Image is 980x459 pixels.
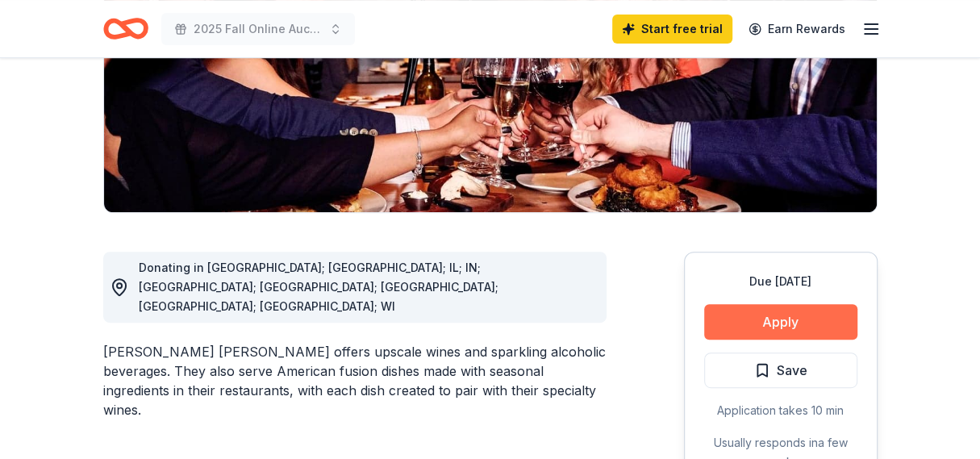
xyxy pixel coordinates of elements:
[612,15,732,44] a: Start free trial
[704,401,857,420] div: Application takes 10 min
[704,272,857,291] div: Due [DATE]
[777,360,807,381] span: Save
[139,261,498,313] span: Donating in [GEOGRAPHIC_DATA]; [GEOGRAPHIC_DATA]; IL; IN; [GEOGRAPHIC_DATA]; [GEOGRAPHIC_DATA]; [...
[704,353,857,388] button: Save
[704,304,857,340] button: Apply
[739,15,855,44] a: Earn Rewards
[161,13,355,45] button: 2025 Fall Online Auction
[103,342,607,419] div: [PERSON_NAME] [PERSON_NAME] offers upscale wines and sparkling alcoholic beverages. They also ser...
[103,10,148,48] a: Home
[194,19,323,39] span: 2025 Fall Online Auction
